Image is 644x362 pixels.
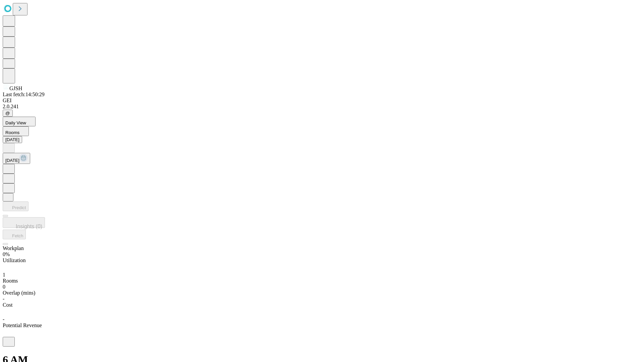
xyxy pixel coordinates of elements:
span: Overlap (mins) [3,290,35,296]
span: Cost [3,302,12,308]
button: Rooms [3,126,29,136]
button: [DATE] [3,153,30,164]
span: - [3,296,4,302]
button: Fetch [3,230,26,239]
span: Insights (0) [16,224,42,229]
span: Daily View [5,120,26,125]
span: 0 [3,284,5,290]
span: Rooms [3,278,18,284]
span: GJSH [9,85,22,91]
button: Predict [3,201,29,211]
span: [DATE] [5,158,19,163]
span: Rooms [5,130,19,135]
span: Workplan [3,245,24,251]
div: GEI [3,98,641,104]
span: Utilization [3,257,25,263]
button: Insights (0) [3,217,45,228]
span: - [3,316,4,322]
span: Potential Revenue [3,322,42,328]
button: @ [3,110,13,117]
span: 0% [3,251,10,257]
span: 1 [3,272,5,278]
div: 2.0.241 [3,104,641,110]
button: Daily View [3,117,36,126]
button: [DATE] [3,136,22,143]
span: @ [5,111,10,116]
span: Last fetch: 14:50:29 [3,92,45,97]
